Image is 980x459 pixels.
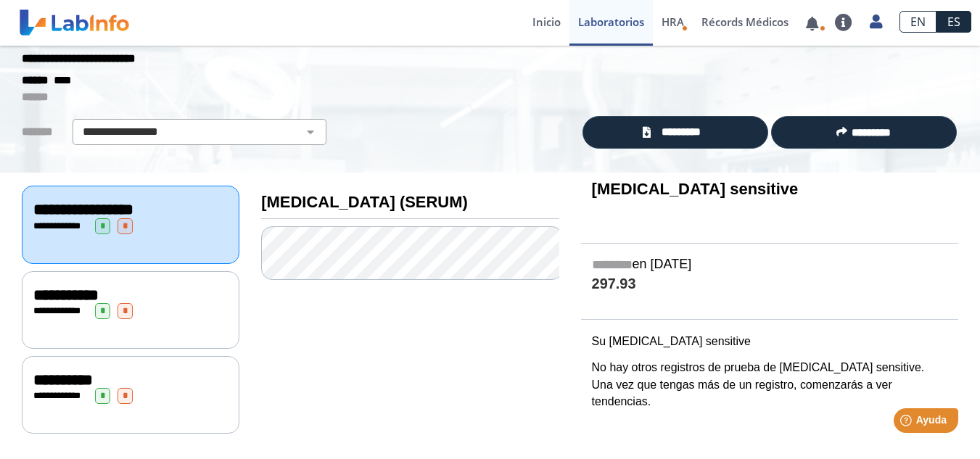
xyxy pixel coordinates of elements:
a: ES [936,11,971,33]
iframe: Help widget launcher [851,402,964,443]
b: [MEDICAL_DATA] sensitive [592,180,799,198]
a: EN [899,11,936,33]
span: HRA [662,15,684,29]
b: [MEDICAL_DATA] (SERUM) [261,193,468,211]
p: Su [MEDICAL_DATA] sensitive [592,333,947,350]
h5: en [DATE] [592,257,947,273]
p: No hay otros registros de prueba de [MEDICAL_DATA] sensitive. Una vez que tengas más de un regist... [592,359,947,411]
h4: 297.93 [592,276,947,294]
